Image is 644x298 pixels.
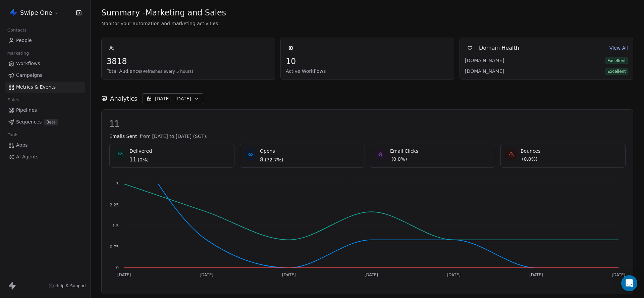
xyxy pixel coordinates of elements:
[390,148,418,154] span: Email Clicks
[107,56,270,66] span: 3818
[44,119,58,126] span: Beta
[529,272,543,277] tspan: [DATE]
[621,275,637,291] div: Open Intercom Messenger
[117,272,131,277] tspan: [DATE]
[101,20,633,27] span: Monitor your automation and marketing activities
[286,56,449,66] span: 10
[522,156,538,162] span: ( 0.0% )
[260,148,283,154] span: Opens
[8,7,61,18] button: Swipe One
[391,156,407,162] span: ( 0.0% )
[101,8,226,18] span: Summary - Marketing and Sales
[141,69,193,74] span: (Refreshes every 5 hours)
[605,57,628,64] span: Excellent
[5,140,85,151] a: Apps
[110,94,137,103] span: Analytics
[5,105,85,116] a: Pipelines
[5,95,22,105] span: Sales
[55,283,86,289] span: Help & Support
[16,37,32,44] span: People
[605,68,628,75] span: Excellent
[107,68,270,74] span: Total Audience
[155,95,191,102] span: [DATE] - [DATE]
[129,148,152,154] span: Delivered
[609,45,628,52] a: View All
[4,48,32,58] span: Marketing
[16,153,39,160] span: AI Agents
[110,203,119,207] tspan: 2.25
[479,44,519,52] span: Domain Health
[16,118,42,126] span: Sequences
[138,156,149,163] span: ( 0% )
[447,272,461,277] tspan: [DATE]
[286,68,449,74] span: Active Workflows
[9,9,17,17] img: Swipe%20One%20Logo%201-1.svg
[129,156,136,164] span: 11
[109,119,625,129] span: 11
[521,148,541,154] span: Bounces
[20,8,52,17] span: Swipe One
[465,57,512,64] span: [DOMAIN_NAME]
[16,72,42,79] span: Campaigns
[5,70,85,81] a: Campaigns
[116,265,119,270] tspan: 0
[109,133,137,140] span: Emails Sent
[260,156,263,164] span: 8
[112,223,119,228] tspan: 1.5
[282,272,296,277] tspan: [DATE]
[5,130,21,140] span: Tools
[5,58,85,69] a: Workflows
[4,25,30,35] span: Contacts
[5,116,85,128] a: SequencesBeta
[116,182,119,186] tspan: 3
[612,272,626,277] tspan: [DATE]
[5,82,85,93] a: Metrics & Events
[5,151,85,162] a: AI Agents
[5,35,85,46] a: People
[16,142,28,149] span: Apps
[465,68,512,74] span: [DOMAIN_NAME]
[16,84,56,91] span: Metrics & Events
[200,272,213,277] tspan: [DATE]
[140,133,207,140] span: from [DATE] to [DATE] (SGT).
[16,107,37,114] span: Pipelines
[110,245,119,249] tspan: 0.75
[365,272,378,277] tspan: [DATE]
[265,156,283,163] span: ( 72.7% )
[143,93,203,104] button: [DATE] - [DATE]
[49,283,86,289] a: Help & Support
[16,60,40,67] span: Workflows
